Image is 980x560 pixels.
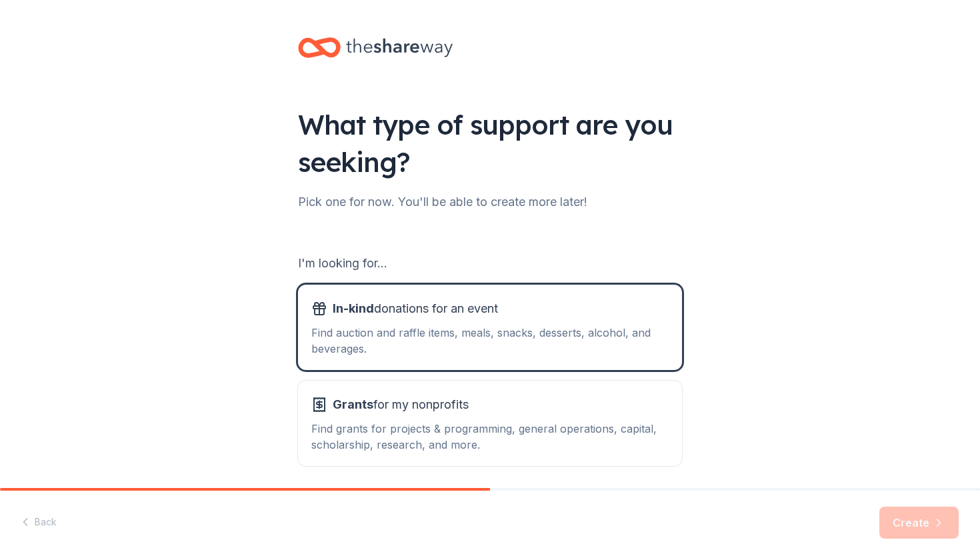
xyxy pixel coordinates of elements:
[298,381,682,466] button: Grantsfor my nonprofitsFind grants for projects & programming, general operations, capital, schol...
[298,191,682,213] div: Pick one for now. You'll be able to create more later!
[298,285,682,370] button: In-kinddonations for an eventFind auction and raffle items, meals, snacks, desserts, alcohol, and...
[311,325,669,357] div: Find auction and raffle items, meals, snacks, desserts, alcohol, and beverages.
[311,421,669,453] div: Find grants for projects & programming, general operations, capital, scholarship, research, and m...
[333,301,374,315] span: In-kind
[298,253,682,274] div: I'm looking for...
[333,298,498,319] span: donations for an event
[298,106,682,181] div: What type of support are you seeking?
[333,394,469,415] span: for my nonprofits
[333,397,373,411] span: Grants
